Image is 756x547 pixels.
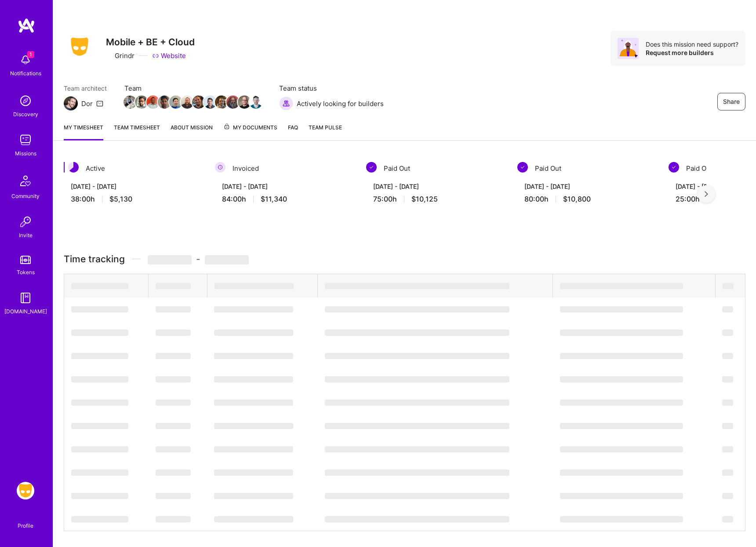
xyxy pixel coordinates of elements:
div: 84:00 h [222,195,349,204]
span: ‌ [560,493,683,499]
span: ‌ [71,306,128,312]
div: Paid Out [366,162,507,175]
img: Team Member Avatar [135,95,148,109]
div: Notifications [10,69,41,78]
div: 80:00 h [524,195,651,204]
span: $10,800 [563,195,591,204]
span: ‌ [325,493,509,499]
span: ‌ [325,470,509,476]
img: Team Member Avatar [192,95,205,109]
img: right [705,191,708,197]
div: Grindr [106,51,134,60]
img: Paid Out [366,162,377,173]
span: ‌ [156,376,191,382]
a: Team Member Avatar [124,95,136,110]
span: ‌ [722,516,733,522]
a: Team Member Avatar [204,95,216,110]
img: Team Member Avatar [124,95,137,109]
span: Team status [279,84,384,93]
img: Team Member Avatar [204,95,217,109]
span: ‌ [325,446,509,452]
img: Grindr: Mobile + BE + Cloud [17,482,34,499]
span: ‌ [325,423,509,429]
span: ‌ [214,470,293,476]
a: Team Member Avatar [170,95,182,110]
div: 75:00 h [373,195,500,204]
span: ‌ [156,470,191,476]
div: Does this mission need support? [646,40,738,48]
span: ‌ [156,330,191,336]
span: $10,125 [411,195,438,204]
a: Profile [15,512,36,529]
a: Team Member Avatar [227,95,239,110]
span: ‌ [214,400,293,406]
a: Website [152,51,186,60]
div: Dor [81,99,93,108]
div: Missions [15,149,36,158]
a: My timesheet [64,123,103,140]
span: ‌ [214,353,293,359]
span: ‌ [156,353,191,359]
span: ‌ [723,283,734,289]
span: ‌ [560,400,683,406]
div: [DATE] - [DATE] [524,182,651,191]
a: Grindr: Mobile + BE + Cloud [15,482,36,499]
span: Team architect [64,84,107,93]
span: ‌ [325,330,509,336]
span: ‌ [560,306,683,312]
span: ‌ [722,446,733,452]
div: Active [64,162,204,175]
img: discovery [17,92,34,110]
span: ‌ [560,330,683,336]
div: Discovery [13,110,38,119]
span: ‌ [156,446,191,452]
img: Team Member Avatar [146,95,160,109]
img: teamwork [17,131,34,149]
img: Active [68,162,79,173]
img: Paid Out [669,162,679,173]
a: Team Member Avatar [147,95,159,110]
span: ‌ [722,493,733,499]
span: Share [723,97,740,106]
span: ‌ [214,330,293,336]
img: Invite [17,213,34,231]
span: My Documents [223,123,277,132]
a: Team Member Avatar [182,95,193,110]
a: Team Member Avatar [216,95,227,110]
span: $5,130 [109,195,132,204]
i: icon CompanyGray [106,52,113,59]
i: icon Mail [96,100,103,107]
div: Request more builders [646,48,738,57]
span: ‌ [71,470,128,476]
span: ‌ [214,516,293,522]
span: ‌ [214,306,293,312]
span: ‌ [722,470,733,476]
span: 1 [27,51,34,58]
span: ‌ [156,516,191,522]
div: Invite [19,231,33,240]
button: Share [717,93,745,110]
div: Invoiced [215,162,356,175]
span: Actively looking for builders [297,99,384,108]
span: ‌ [722,306,733,312]
span: ‌ [325,283,509,289]
img: Team Member Avatar [226,95,240,109]
a: Team Member Avatar [193,95,204,110]
a: About Mission [171,123,213,140]
img: tokens [20,256,31,264]
img: Community [15,170,36,191]
span: ‌ [722,376,733,382]
span: ‌ [71,400,128,406]
span: ‌ [71,493,128,499]
div: [DATE] - [DATE] [373,182,500,191]
span: ‌ [325,400,509,406]
img: Paid Out [517,162,528,173]
a: My Documents [223,123,277,140]
span: ‌ [71,330,128,336]
img: Team Member Avatar [238,95,251,109]
span: ‌ [560,376,683,382]
div: [DOMAIN_NAME] [4,307,47,316]
span: ‌ [71,283,128,289]
img: Team Member Avatar [169,95,182,109]
span: ‌ [560,353,683,359]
